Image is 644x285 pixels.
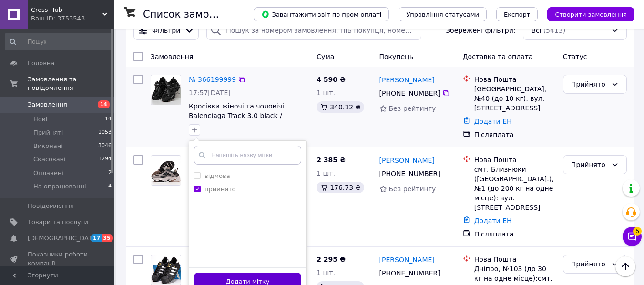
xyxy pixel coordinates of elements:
span: Товари та послуги [28,218,88,226]
a: [PERSON_NAME] [379,255,435,265]
label: прийнято [204,186,236,193]
button: Чат з покупцем5 [623,227,642,246]
div: Нова Пошта [474,155,555,165]
button: Наверх [615,256,635,276]
a: Кросівки жіночі та чоловічі Balenciaga Track 3.0 black / [PERSON_NAME] Трек чорні 37 [189,102,294,129]
span: (5413) [543,27,566,34]
span: Управління статусами [406,11,479,18]
span: Показники роботи компанії [28,250,88,267]
span: Статус [563,53,587,60]
div: [PHONE_NUMBER] [378,87,442,100]
span: Експорт [504,11,531,18]
a: [PERSON_NAME] [379,156,435,165]
span: 1294 [98,155,112,164]
span: 4 590 ₴ [317,76,346,83]
a: Фото товару [151,155,181,186]
a: Додати ЕН [474,118,512,125]
span: Доставка та оплата [463,53,533,60]
span: Cума [317,53,334,60]
span: Замовлення [28,100,67,109]
span: 35 [102,234,112,242]
span: Створити замовлення [555,11,627,18]
a: Створити замовлення [538,10,634,18]
span: Покупець [379,53,413,60]
span: Без рейтингу [389,105,436,112]
button: Завантажити звіт по пром-оплаті [254,7,389,21]
div: 340.12 ₴ [317,101,364,113]
span: Повідомлення [28,202,74,210]
button: Управління статусами [399,7,487,21]
a: Фото товару [151,255,181,285]
span: Виконані [33,142,63,150]
a: [PERSON_NAME] [379,75,435,85]
span: 2 295 ₴ [317,256,346,263]
h1: Список замовлень [143,9,240,20]
span: 2 385 ₴ [317,156,346,164]
span: Замовлення та повідомлення [28,75,114,92]
div: [PHONE_NUMBER] [378,266,442,280]
div: Нова Пошта [474,255,555,264]
label: відмова [204,172,230,179]
input: Напишіть назву мітки [194,146,301,165]
span: Прийняті [33,128,63,137]
span: 2 [108,169,112,177]
span: 14 [105,115,112,124]
div: смт. Близнюки ([GEOGRAPHIC_DATA].), №1 (до 200 кг на одне місце): вул. [STREET_ADDRESS] [474,165,555,212]
span: 4 [108,182,112,191]
div: Ваш ID: 3753543 [31,14,114,23]
span: Cross Hub [31,6,102,14]
div: 176.73 ₴ [317,182,364,193]
input: Пошук [5,33,112,50]
span: Скасовані [33,155,66,164]
input: Пошук за номером замовлення, ПІБ покупця, номером телефону, Email, номером накладної [206,21,421,40]
span: Збережені фільтри: [446,26,515,35]
div: Прийнято [571,79,607,89]
button: Створити замовлення [547,7,634,21]
span: 14 [98,100,110,108]
span: На опрацюванні [33,182,86,191]
span: 5 [633,227,642,236]
img: Фото товару [151,156,181,185]
div: Післяплата [474,229,555,239]
a: Фото товару [151,75,181,105]
span: Без рейтингу [389,185,436,193]
div: Нова Пошта [474,75,555,84]
button: Експорт [496,7,538,21]
span: Всі [531,26,541,35]
div: [GEOGRAPHIC_DATA], №40 (до 10 кг): вул. [STREET_ADDRESS] [474,84,555,113]
img: Фото товару [151,255,181,285]
span: 1 шт. [317,89,335,97]
div: Прийнято [571,159,607,170]
span: 17 [91,234,102,242]
span: Завантажити звіт по пром-оплаті [261,10,381,19]
a: № 366199999 [189,76,236,83]
div: Прийнято [571,259,607,269]
span: Головна [28,59,54,68]
span: Замовлення [151,53,193,60]
span: Оплачені [33,169,63,177]
span: 17:57[DATE] [189,89,231,97]
div: Післяплата [474,130,555,139]
div: [PHONE_NUMBER] [378,167,442,180]
span: [DEMOGRAPHIC_DATA] [28,234,98,243]
span: Нові [33,115,47,124]
img: Фото товару [151,75,181,105]
a: Додати ЕН [474,217,512,225]
span: Фільтри [152,26,180,35]
span: 1 шт. [317,169,335,177]
span: 3046 [98,142,112,150]
span: 1 шт. [317,269,335,276]
span: 1053 [98,128,112,137]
